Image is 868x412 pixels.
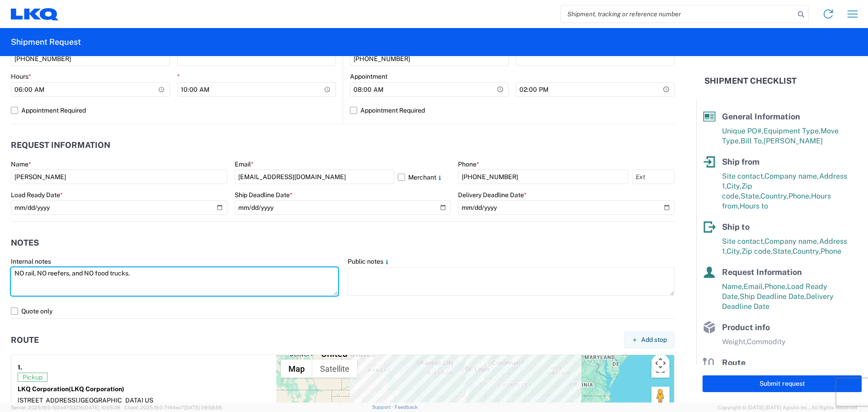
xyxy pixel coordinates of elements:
span: Country, [793,247,821,256]
h2: Route [11,336,39,345]
h2: Shipment Checklist [704,76,797,86]
span: Ship from [722,157,759,166]
span: Weight, [722,337,747,346]
h2: Notes [11,238,39,247]
label: Merchant [398,170,451,184]
span: Email, [744,282,764,291]
span: Bill To, [741,137,764,145]
label: Public notes [348,257,391,265]
span: [DATE] 10:05:38 [84,405,120,410]
h2: Request Information [11,141,110,150]
label: Ship Deadline Date [235,191,292,199]
input: Ext [632,170,675,184]
label: Email [235,160,254,168]
span: Route [722,358,745,367]
label: Appointment Required [11,103,336,118]
span: Copyright © [DATE]-[DATE] Agistix Inc., All Rights Reserved [718,403,857,412]
label: Appointment [350,72,387,81]
span: Company name, [764,172,819,180]
span: City, [726,182,741,190]
span: [STREET_ADDRESS], [18,397,79,404]
button: Show street map [281,360,312,378]
span: Zip code, [741,247,773,256]
span: Add stop [641,336,667,344]
span: Server: 2025.19.0-192a4753216 [11,405,120,410]
span: Country, [760,192,788,200]
span: Request Information [722,267,802,277]
button: Map camera controls [651,354,670,372]
span: Phone [821,247,841,256]
span: Ship Deadline Date, [740,292,806,301]
label: Quote only [11,304,675,318]
label: Internal notes [11,257,51,265]
strong: 1. [18,361,22,373]
span: Equipment Type, [764,127,821,135]
span: State, [773,247,793,256]
input: Shipment, tracking or reference number [561,5,795,23]
span: (LKQ Corporation) [69,385,124,393]
span: Pickup [18,373,47,382]
a: Support [372,404,395,410]
span: Product info [722,322,770,332]
span: Hours to [740,202,768,210]
strong: LKQ Corporation [18,385,124,393]
a: Feedback [395,404,418,410]
button: Show satellite imagery [312,360,357,378]
label: Name [11,160,31,168]
button: Drag Pegman onto the map to open Street View [651,387,670,405]
span: [DATE] 09:58:55 [184,405,222,410]
label: Phone [458,160,479,168]
button: Add stop [624,331,675,348]
span: Ship to [722,222,750,232]
label: Hours [11,72,31,81]
span: [PERSON_NAME] [764,137,823,145]
span: [GEOGRAPHIC_DATA] US [79,397,153,404]
span: Site contact, [722,237,764,246]
span: Unique PO#, [722,127,764,135]
label: Delivery Deadline Date [458,191,527,199]
span: Company name, [764,237,819,246]
span: Client: 2025.19.0-7f44ea7 [124,405,222,410]
span: Name, [722,282,744,291]
span: Site contact, [722,172,764,180]
span: General Information [722,112,800,121]
button: Submit request [703,375,862,392]
label: Appointment Required [350,103,675,118]
span: Commodity [747,337,786,346]
span: City, [726,247,741,256]
span: Phone, [788,192,811,200]
h2: Shipment Request [11,37,81,47]
span: Phone, [764,282,787,291]
span: State, [741,192,760,200]
label: Load Ready Date [11,191,63,199]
